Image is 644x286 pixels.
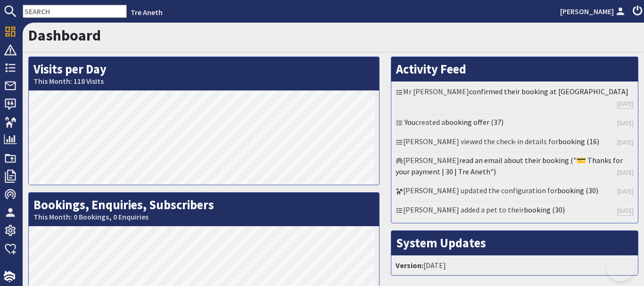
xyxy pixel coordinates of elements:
[131,8,163,17] a: Tre Aneth
[617,206,634,216] a: [DATE]
[558,137,599,146] a: booking (16)
[394,183,636,202] li: [PERSON_NAME] updated the configuration for
[4,271,15,282] img: staytech_i_w-64f4e8e9ee0a9c174fd5317b4b171b261742d2d393467e5bdba4413f4f884c10.svg
[606,253,635,281] iframe: Toggle Customer Support
[557,186,598,195] a: booking (30)
[396,155,623,176] a: read an email about their booking ("💳 Thanks for your payment | 30 | Tre Aneth")
[394,114,636,133] li: created a
[394,84,636,114] li: Mr [PERSON_NAME]
[445,117,504,127] a: booking offer (37)
[560,6,627,17] a: [PERSON_NAME]
[396,61,466,77] a: Activity Feed
[617,138,634,147] a: [DATE]
[394,258,636,273] li: [DATE]
[405,117,415,127] a: You
[469,87,628,96] a: confirmed their booking at [GEOGRAPHIC_DATA]
[28,26,101,45] a: Dashboard
[33,212,374,221] small: This Month: 0 Bookings, 0 Enquiries
[396,235,486,251] a: System Updates
[23,5,127,18] input: SEARCH
[617,187,634,196] a: [DATE]
[617,119,634,128] a: [DATE]
[29,57,379,90] h2: Visits per Day
[617,99,634,109] a: [DATE]
[396,261,423,270] strong: Version:
[33,77,374,86] small: This Month: 118 Visits
[617,168,634,177] a: [DATE]
[524,205,565,214] a: booking (30)
[394,134,636,153] li: [PERSON_NAME] viewed the check-in details for
[394,153,636,183] li: [PERSON_NAME]
[394,202,636,221] li: [PERSON_NAME] added a pet to their
[29,193,379,226] h2: Bookings, Enquiries, Subscribers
